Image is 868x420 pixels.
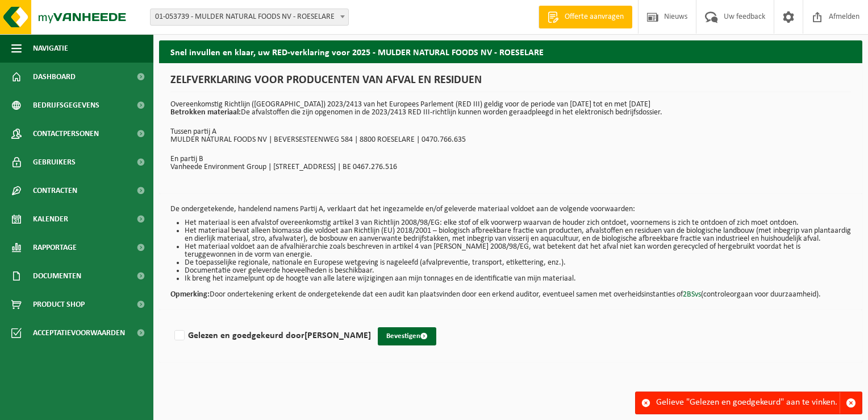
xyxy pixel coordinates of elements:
span: Bedrijfsgegevens [33,91,99,120]
span: Rapportage [33,233,77,262]
div: Gelieve "Gelezen en goedgekeurd" aan te vinken. [656,392,840,414]
li: De toepasselijke regionale, nationale en Europese wetgeving is nageleefd (afvalpreventie, transpo... [185,259,851,267]
p: De ondergetekende, handelend namens Partij A, verklaart dat het ingezamelde en/of geleverde mater... [170,205,851,213]
span: Contactpersonen [33,120,99,148]
a: Offerte aanvragen [539,6,632,28]
li: Ik breng het inzamelpunt op de hoogte van alle latere wijzigingen aan mijn tonnages en de identif... [185,275,851,283]
p: En partij B [170,155,851,163]
span: Gebruikers [33,148,76,176]
button: Bevestigen [378,327,436,345]
span: 01-053739 - MULDER NATURAL FOODS NV - ROESELARE [151,9,348,25]
li: Het materiaal bevat alleen biomassa die voldoet aan Richtlijn (EU) 2018/2001 – biologisch afbreek... [185,227,851,243]
span: Dashboard [33,63,76,91]
h1: ZELFVERKLARING VOOR PRODUCENTEN VAN AFVAL EN RESIDUEN [170,75,851,92]
strong: Opmerking: [170,290,210,299]
p: Vanheede Environment Group | [STREET_ADDRESS] | BE 0467.276.516 [170,163,851,171]
strong: Betrokken materiaal: [170,108,241,117]
span: Documenten [33,262,81,290]
p: Door ondertekening erkent de ondergetekende dat een audit kan plaatsvinden door een erkend audito... [170,283,851,299]
span: Acceptatievoorwaarden [33,319,125,347]
a: 2BSvs [683,290,701,299]
span: Contracten [33,176,77,205]
strong: [PERSON_NAME] [304,331,371,340]
span: Offerte aanvragen [562,11,627,23]
span: Product Shop [33,290,85,319]
p: Overeenkomstig Richtlijn ([GEOGRAPHIC_DATA]) 2023/2413 van het Europees Parlement (RED III) geldi... [170,101,851,117]
li: Documentatie over geleverde hoeveelheden is beschikbaar. [185,267,851,275]
label: Gelezen en goedgekeurd door [172,327,371,344]
span: 01-053739 - MULDER NATURAL FOODS NV - ROESELARE [150,9,349,26]
h2: Snel invullen en klaar, uw RED-verklaring voor 2025 - MULDER NATURAL FOODS NV - ROESELARE [159,40,862,63]
li: Het materiaal voldoet aan de afvalhiërarchie zoals beschreven in artikel 4 van [PERSON_NAME] 2008... [185,243,851,259]
p: MULDER NATURAL FOODS NV | BEVERSESTEENWEG 584 | 8800 ROESELARE | 0470.766.635 [170,136,851,144]
p: Tussen partij A [170,128,851,136]
span: Navigatie [33,34,68,63]
span: Kalender [33,205,68,233]
li: Het materiaal is een afvalstof overeenkomstig artikel 3 van Richtlijn 2008/98/EG: elke stof of el... [185,219,851,227]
